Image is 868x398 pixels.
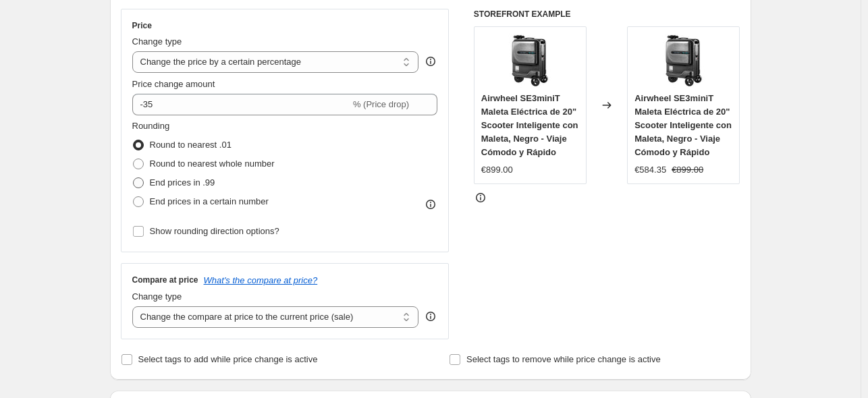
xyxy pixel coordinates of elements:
span: Rounding [132,121,170,131]
span: Select tags to remove while price change is active [466,354,661,364]
span: % (Price drop) [353,99,409,109]
span: Show rounding direction options? [150,226,279,236]
input: -15 [132,94,350,115]
span: Airwheel SE3miniT Maleta Eléctrica de 20" Scooter Inteligente con Maleta, Negro - Viaje Cómodo y ... [634,93,732,157]
span: Round to nearest whole number [150,159,275,169]
div: help [424,310,437,323]
span: Select tags to add while price change is active [138,354,318,364]
strike: €899.00 [672,163,703,177]
img: 61czufVSclL_80x.jpg [503,34,557,88]
button: What's the compare at price? [204,275,318,285]
h3: Price [132,20,152,31]
h6: STOREFRONT EXAMPLE [474,9,740,20]
span: End prices in a certain number [150,196,269,206]
span: Change type [132,36,182,47]
span: Price change amount [132,79,215,89]
h3: Compare at price [132,275,198,285]
span: Change type [132,291,182,302]
div: help [424,55,437,68]
span: End prices in .99 [150,177,215,188]
img: 61czufVSclL_80x.jpg [657,34,711,88]
span: Round to nearest .01 [150,140,232,150]
div: €584.35 [634,163,666,177]
span: Airwheel SE3miniT Maleta Eléctrica de 20" Scooter Inteligente con Maleta, Negro - Viaje Cómodo y ... [481,93,578,157]
div: €899.00 [481,163,513,177]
